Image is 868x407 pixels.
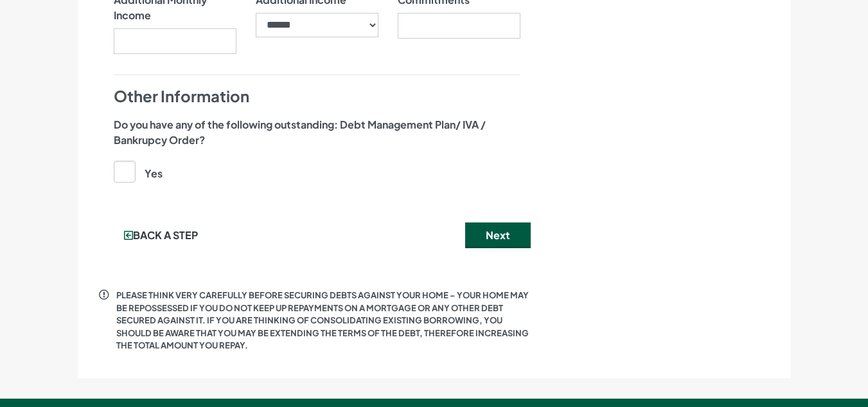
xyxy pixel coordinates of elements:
[103,222,218,248] button: Back a step
[114,117,520,148] label: Do you have any of the following outstanding: Debt Management Plan/ IVA / Bankrupcy Order?
[114,86,520,107] h4: Other Information
[114,161,163,181] label: Yes
[465,222,531,248] button: Next
[116,289,531,352] p: PLEASE THINK VERY CAREFULLY BEFORE SECURING DEBTS AGAINST YOUR HOME – YOUR HOME MAY BE REPOSSESSE...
